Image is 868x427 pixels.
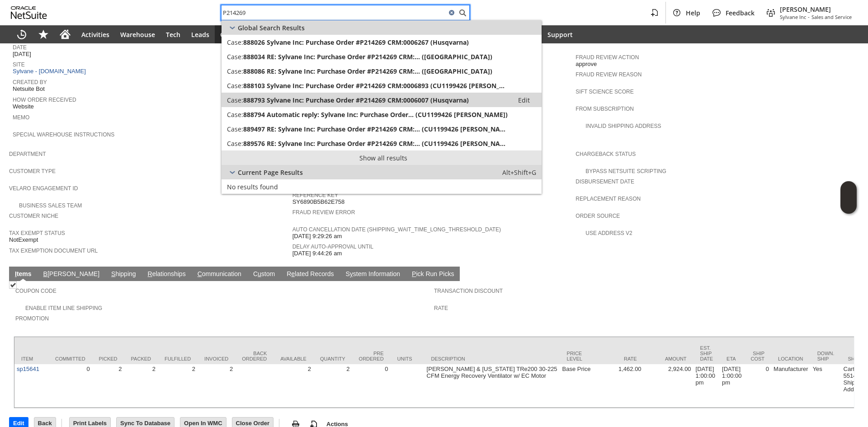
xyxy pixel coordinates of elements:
[11,25,33,43] a: Recent Records
[644,364,693,408] td: 2,924.00
[13,61,25,68] a: Site
[585,230,632,236] a: Use Address V2
[222,7,446,18] input: Search
[726,356,737,361] div: ETA
[352,364,391,408] td: 0
[585,123,661,129] a: Invalid Shipping Address
[280,356,307,361] div: Available
[148,270,152,277] span: R
[508,94,540,105] a: Edit:
[227,110,243,119] span: Case:
[576,54,639,61] a: Fraud Review Action
[726,9,755,17] span: Feedback
[576,71,642,78] a: Fraud Review Reason
[227,96,243,104] span: Case:
[165,356,191,361] div: Fulfilled
[397,356,418,361] div: Units
[243,81,508,90] span: 888103 Sylvane Inc: Purchase Order #P214269 CRM:0006893 (CU1199426 [PERSON_NAME])
[13,51,31,58] span: [DATE]
[274,364,313,408] td: 2
[292,250,342,257] span: [DATE] 9:44:26 am
[13,85,45,93] span: Netsuite Bot
[60,29,71,40] svg: Home
[412,270,416,277] span: P
[222,64,542,78] a: Case:888086 RE: Sylvane Inc: Purchase Order #P214269 CRM:... ([GEOGRAPHIC_DATA])Edit:
[227,139,243,148] span: Case:
[220,30,264,39] span: Opportunities
[124,364,158,408] td: 2
[457,7,468,18] svg: Search
[292,198,345,206] span: SY6890B5B62E758
[284,270,336,279] a: Related Records
[434,288,503,294] a: Transaction Discount
[222,122,542,136] a: Case:889497 RE: Sylvane Inc: Purchase Order #P214269 CRM:... (CU1199426 [PERSON_NAME])Edit:
[19,202,82,209] a: Business Sales Team
[350,270,353,277] span: y
[434,305,448,311] a: Rate
[222,78,542,93] a: Case:888103 Sylvane Inc: Purchase Order #P214269 CRM:0006893 (CU1199426 [PERSON_NAME])Edit:
[601,356,637,361] div: Rate
[585,168,666,174] a: Bypass NetSuite Scripting
[222,150,542,165] a: Show all results
[191,30,209,39] span: Leads
[238,168,303,177] span: Current Page Results
[780,5,852,14] span: [PERSON_NAME]
[15,288,57,294] a: Coupon Code
[292,209,355,216] a: Fraud Review Error
[222,107,542,122] a: Case:888794 Automatic reply: Sylvane Inc: Purchase Order... (CU1199426 [PERSON_NAME])Edit:
[99,356,118,361] div: Picked
[576,178,634,185] a: Disbursement Date
[292,244,373,250] a: Delay Auto-Approval Until
[227,52,243,61] span: Case:
[693,364,720,408] td: [DATE] 1:00:00 pm
[243,110,508,119] span: 888794 Automatic reply: Sylvane Inc: Purchase Order... (CU1199426 [PERSON_NAME])
[320,356,345,361] div: Quantity
[425,364,560,408] td: [PERSON_NAME] & [US_STATE] TRe200 30-225 CFM Energy Recovery Ventilator w/ EC Motor
[186,25,215,43] a: Leads
[146,270,188,279] a: Relationships
[115,25,160,43] a: Warehouse
[243,139,508,148] span: 889576 RE: Sylvane Inc: Purchase Order #P214269 CRM:... (CU1199426 [PERSON_NAME])
[21,356,42,361] div: Item
[243,38,469,47] span: 888026 Sylvane Inc: Purchase Order #P214269 CRM:0006267 (Husqvarna)
[9,213,58,219] a: Customer Niche
[238,23,305,32] span: Global Search Results
[13,79,47,85] a: Created By
[13,131,114,138] a: Special Warehouse Instructions
[291,270,295,277] span: e
[222,136,542,150] a: Case:889576 RE: Sylvane Inc: Purchase Order #P214269 CRM:... (CU1199426 [PERSON_NAME])Edit:
[41,270,102,279] a: B[PERSON_NAME]
[576,89,633,95] a: Sift Science Score
[576,151,636,157] a: Chargeback Status
[9,151,46,157] a: Department
[242,351,267,361] div: Back Ordered
[410,270,456,279] a: Pick Run Picks
[131,356,151,361] div: Packed
[25,305,102,311] a: Enable Item Line Shipping
[750,351,764,361] div: Ship Cost
[9,248,98,254] a: Tax Exemption Document URL
[17,366,39,372] a: sp15641
[9,185,78,192] a: Velaro Engagement ID
[686,9,700,17] span: Help
[92,364,124,408] td: 2
[292,226,501,233] a: Auto Cancellation Date (shipping_wait_time_long_threshold_date)
[13,97,76,103] a: How Order Received
[811,364,841,408] td: Yes
[13,114,29,121] a: Memo
[780,14,806,20] span: Sylvane Inc
[811,14,852,20] span: Sales and Service
[43,270,47,277] span: B
[292,192,338,198] a: Reference Key
[160,25,186,43] a: Tech
[243,52,492,61] span: 888034 RE: Sylvane Inc: Purchase Order #P214269 CRM:... ([GEOGRAPHIC_DATA])
[198,364,235,408] td: 2
[55,356,85,361] div: Committed
[120,30,155,39] span: Warehouse
[808,14,810,20] span: -
[359,351,384,361] div: Pre Ordered
[720,364,744,408] td: [DATE] 1:00:00 pm
[778,356,804,361] div: Location
[227,183,278,191] span: No results found
[843,268,854,279] a: Unrolled view on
